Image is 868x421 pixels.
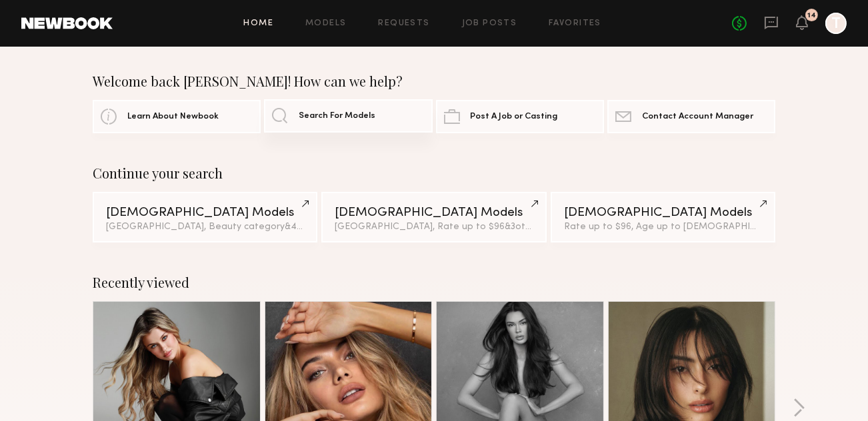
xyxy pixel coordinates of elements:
[305,19,346,28] a: Models
[642,113,753,121] span: Contact Account Manager
[93,100,261,133] a: Learn About Newbook
[106,207,304,219] div: [DEMOGRAPHIC_DATA] Models
[299,112,375,121] span: Search For Models
[285,222,349,231] span: & 4 other filter s
[379,19,430,28] a: Requests
[462,19,517,28] a: Job Posts
[106,222,304,232] div: [GEOGRAPHIC_DATA], Beauty category
[436,100,604,133] a: Post A Job or Casting
[127,113,219,121] span: Learn About Newbook
[825,13,847,34] a: T
[564,207,762,219] div: [DEMOGRAPHIC_DATA] Models
[551,192,775,242] a: [DEMOGRAPHIC_DATA] ModelsRate up to $96, Age up to [DEMOGRAPHIC_DATA].
[321,192,546,242] a: [DEMOGRAPHIC_DATA] Models[GEOGRAPHIC_DATA], Rate up to $96&3other filters
[335,222,533,232] div: [GEOGRAPHIC_DATA], Rate up to $96
[549,19,601,28] a: Favorites
[93,165,775,181] div: Continue your search
[607,100,775,133] a: Contact Account Manager
[335,207,533,219] div: [DEMOGRAPHIC_DATA] Models
[564,222,762,232] div: Rate up to $96, Age up to [DEMOGRAPHIC_DATA].
[264,99,432,133] a: Search For Models
[93,192,317,242] a: [DEMOGRAPHIC_DATA] Models[GEOGRAPHIC_DATA], Beauty category&4other filters
[93,274,775,290] div: Recently viewed
[807,12,816,19] div: 14
[244,19,274,28] a: Home
[93,73,775,89] div: Welcome back [PERSON_NAME]! How can we help?
[505,222,568,231] span: & 3 other filter s
[471,113,558,121] span: Post A Job or Casting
